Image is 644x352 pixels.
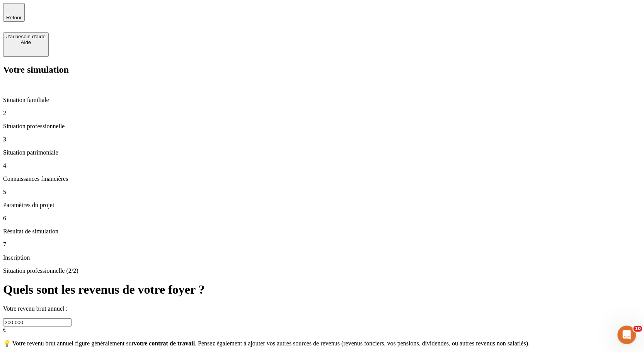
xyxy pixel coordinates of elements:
[3,175,641,182] p: Connaissances financières
[3,282,641,297] h1: Quels sont les revenus de votre foyer ?
[3,162,641,169] p: 4
[3,318,72,326] input: 0
[3,326,6,333] span: €
[3,136,641,143] p: 3
[3,3,25,22] button: Retour
[634,326,642,332] span: 10
[3,305,641,312] p: Votre revenu brut annuel :
[6,39,46,45] div: Aide
[3,202,641,209] p: Paramètres du projet
[3,228,641,235] p: Résultat de simulation
[6,34,46,39] div: J’ai besoin d'aide
[3,97,641,104] p: Situation familiale
[195,340,530,347] span: . Pensez également à ajouter vos autres sources de revenus (revenus fonciers, vos pensions, divid...
[3,123,641,130] p: Situation professionnelle
[3,340,134,347] span: 💡 Votre revenu brut annuel figure généralement sur
[3,267,641,274] p: Situation professionnelle (2/2)
[3,215,641,222] p: 6
[3,149,641,156] p: Situation patrimoniale
[3,189,641,196] p: 5
[3,110,641,117] p: 2
[3,65,641,75] h2: Votre simulation
[3,32,49,57] button: J’ai besoin d'aideAide
[3,241,641,248] p: 7
[134,340,195,347] span: votre contrat de travail
[6,15,22,20] span: Retour
[618,326,636,344] iframe: Intercom live chat
[3,254,641,261] p: Inscription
